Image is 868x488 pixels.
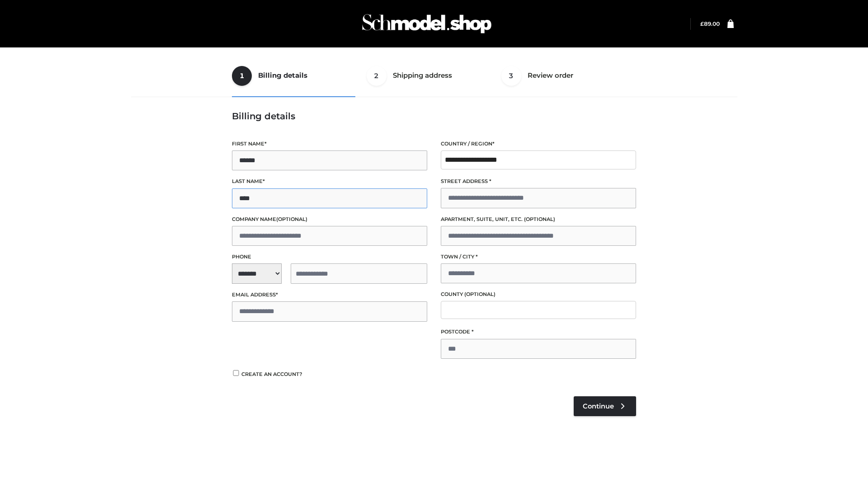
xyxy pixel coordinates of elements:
bdi: 89.00 [700,20,720,27]
label: Town / City [441,253,636,261]
a: Continue [574,396,636,416]
label: Last name [232,177,427,186]
label: Phone [232,253,427,261]
span: Continue [583,402,614,410]
h3: Billing details [232,111,636,122]
label: Postcode [441,328,636,336]
label: Country / Region [441,140,636,148]
label: Email address [232,291,427,299]
span: (optional) [276,216,307,222]
span: Create an account? [241,371,302,377]
a: £89.00 [700,20,720,27]
img: Schmodel Admin 964 [359,6,495,42]
label: Street address [441,177,636,186]
label: County [441,290,636,299]
input: Create an account? [232,370,240,376]
label: First name [232,140,427,148]
span: (optional) [464,291,495,297]
span: (optional) [524,216,555,222]
span: £ [700,20,704,27]
label: Apartment, suite, unit, etc. [441,215,636,224]
label: Company name [232,215,427,224]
